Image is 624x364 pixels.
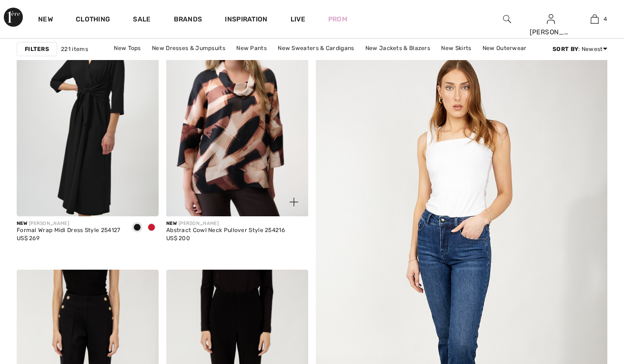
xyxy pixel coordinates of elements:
img: Formal Wrap Midi Dress Style 254127. Black [17,3,159,216]
img: search the website [503,13,511,25]
img: My Info [547,13,555,25]
a: New Dresses & Jumpsuits [147,42,230,54]
span: New [166,221,177,226]
div: Formal Wrap Midi Dress Style 254127 [17,227,121,234]
strong: Filters [25,45,49,53]
div: Abstract Cowl Neck Pullover Style 254216 [166,227,285,234]
img: My Bag [591,13,599,25]
a: 4 [573,13,616,25]
a: New Jackets & Blazers [361,42,435,54]
a: Sign In [547,14,555,23]
img: Abstract Cowl Neck Pullover Style 254216. Black/Brown [166,3,308,216]
div: [PERSON_NAME] [17,220,121,227]
img: 1ère Avenue [4,8,23,27]
a: Clothing [76,15,110,25]
a: New Pants [231,42,272,54]
div: : Newest [553,45,607,53]
div: [PERSON_NAME] [530,27,573,37]
a: New Skirts [436,42,476,54]
span: 221 items [61,45,88,53]
img: plus_v2.svg [290,198,298,206]
a: New Sweaters & Cardigans [273,42,359,54]
span: New [17,221,27,226]
a: New [38,15,53,25]
a: New Tops [109,42,145,54]
span: US$ 269 [17,235,40,242]
div: Deep cherry [144,220,159,236]
div: Black [130,220,144,236]
span: 4 [604,15,607,23]
a: Sale [133,15,151,25]
a: Prom [328,14,347,24]
span: Inspiration [225,15,267,25]
a: New Outerwear [478,42,532,54]
strong: Sort By [553,46,578,52]
a: Brands [174,15,202,25]
span: US$ 200 [166,235,190,242]
div: [PERSON_NAME] [166,220,285,227]
a: Live [291,14,305,24]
